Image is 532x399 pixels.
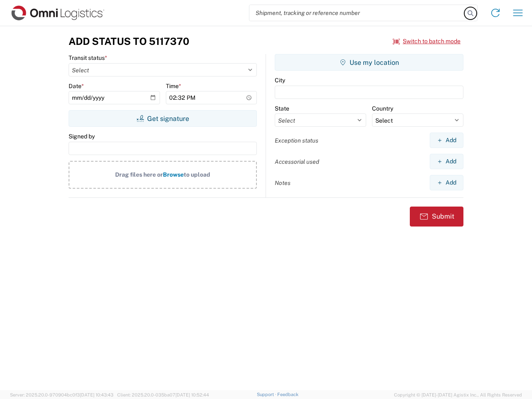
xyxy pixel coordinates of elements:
[166,82,181,90] label: Time
[80,392,113,397] span: [DATE] 10:43:43
[430,133,463,148] button: Add
[69,82,84,90] label: Date
[69,35,189,47] h3: Add Status to 5117370
[117,392,209,397] span: Client: 2025.20.0-035ba07
[175,392,209,397] span: [DATE] 10:52:44
[69,54,107,62] label: Transit status
[163,171,184,178] span: Browse
[184,171,210,178] span: to upload
[275,158,319,165] label: Accessorial used
[394,391,522,399] span: Copyright © [DATE]-[DATE] Agistix Inc., All Rights Reserved
[275,76,285,84] label: City
[372,105,393,112] label: Country
[275,179,291,187] label: Notes
[275,105,289,112] label: State
[69,110,257,127] button: Get signature
[277,392,298,397] a: Feedback
[275,54,463,71] button: Use my location
[430,154,463,169] button: Add
[249,5,465,21] input: Shipment, tracking or reference number
[275,137,318,144] label: Exception status
[430,175,463,190] button: Add
[10,392,113,397] span: Server: 2025.20.0-970904bc0f3
[410,207,463,227] button: Submit
[69,133,95,140] label: Signed by
[393,34,461,48] button: Switch to batch mode
[257,392,278,397] a: Support
[115,171,163,178] span: Drag files here or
